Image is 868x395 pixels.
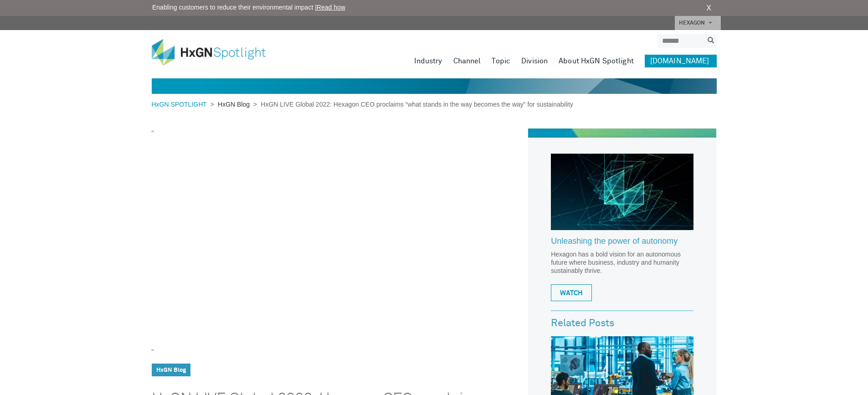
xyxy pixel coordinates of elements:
a: About HxGN Spotlight [559,55,634,67]
a: HxGN SPOTLIGHT [152,101,211,108]
a: HEXAGON [675,16,721,30]
div: " " [152,128,524,357]
span: HxGN LIVE Global 2022: Hexagon CEO proclaims “what stands in the way becomes the way” for sustain... [257,101,573,108]
a: WATCH [551,284,592,301]
a: Unleashing the power of autonomy [551,237,693,251]
a: Division [521,55,548,67]
div: Vidyard media player [152,138,524,347]
a: HxGN Blog [156,367,186,373]
img: HxGN Spotlight [152,39,279,66]
a: Topic [492,55,510,67]
a: [DOMAIN_NAME] [645,55,717,67]
img: Hexagon_CorpVideo_Pod_RR_2.jpg [551,154,693,230]
a: Read how [317,4,345,11]
a: Channel [453,55,481,67]
h3: Related Posts [551,318,693,329]
a: Industry [414,55,442,67]
iframe: (H-1153) What stands in the way becomes the way [152,138,524,347]
a: X [706,3,711,14]
div: > > [152,100,573,109]
a: HxGN Blog [214,101,253,108]
p: Hexagon has a bold vision for an autonomous future where business, industry and humanity sustaina... [551,250,693,275]
span: Enabling customers to reduce their environmental impact | [152,3,345,12]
